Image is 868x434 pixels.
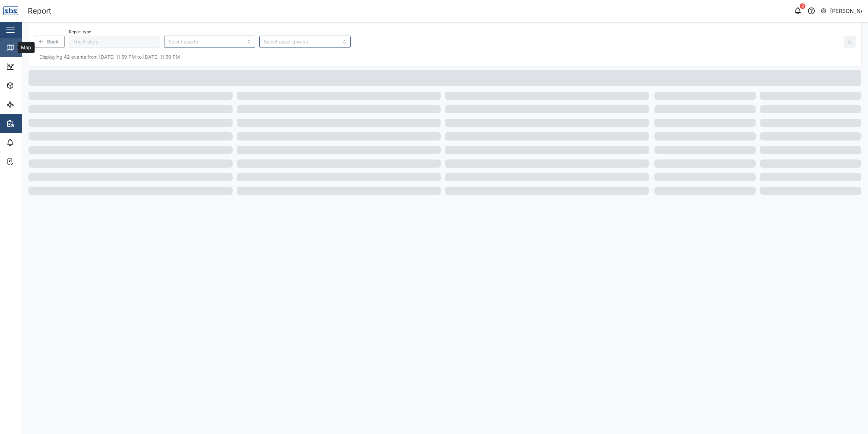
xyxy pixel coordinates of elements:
[34,36,65,48] button: Back
[169,39,243,44] input: Select assets
[28,5,51,17] div: Report
[264,39,338,44] input: Select asset groups
[830,7,863,15] div: [PERSON_NAME]
[69,30,91,34] label: Report type
[800,3,806,9] div: 2
[47,36,58,48] span: Back
[18,120,41,127] div: Reports
[18,82,39,89] div: Assets
[820,6,863,16] button: [PERSON_NAME]
[18,139,39,146] div: Alarms
[18,44,33,51] div: Map
[18,158,36,165] div: Tasks
[18,101,34,108] div: Sites
[3,3,18,18] img: Main Logo
[18,63,48,70] div: Dashboard
[64,54,70,60] strong: 42
[34,53,856,61] div: Displaying events from [DATE] 11:59 PM to [DATE] 11:59 PM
